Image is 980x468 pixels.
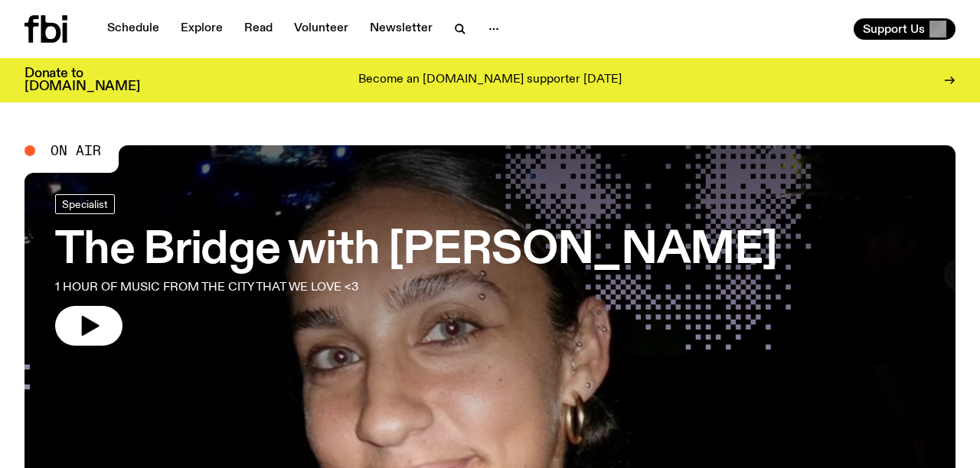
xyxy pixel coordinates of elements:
[171,18,232,40] a: Explore
[55,194,115,214] a: Specialist
[235,18,282,40] a: Read
[285,18,358,40] a: Volunteer
[361,18,442,40] a: Newsletter
[863,22,925,36] span: Support Us
[55,278,447,297] p: 1 HOUR OF MUSIC FROM THE CITY THAT WE LOVE <3
[55,229,777,272] h3: The Bridge with [PERSON_NAME]
[51,144,101,158] span: On Air
[62,198,108,210] span: Specialist
[55,194,777,346] a: The Bridge with [PERSON_NAME]1 HOUR OF MUSIC FROM THE CITY THAT WE LOVE <3
[98,18,168,40] a: Schedule
[854,18,955,40] button: Support Us
[24,67,140,93] h3: Donate to [DOMAIN_NAME]
[358,73,622,87] p: Become an [DOMAIN_NAME] supporter [DATE]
